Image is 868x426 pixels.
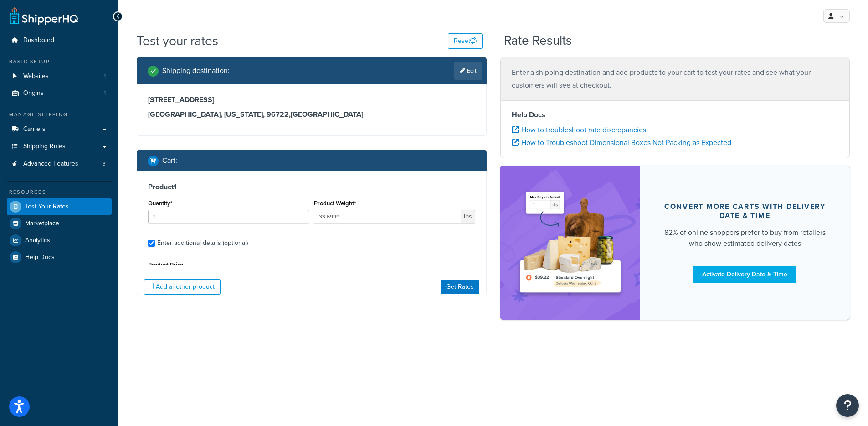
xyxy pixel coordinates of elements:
[7,58,112,66] div: Basic Setup
[836,394,859,417] button: Open Resource Center
[104,89,106,97] span: 1
[7,156,112,172] li: Advanced Features
[148,200,172,207] label: Quantity*
[162,67,230,75] h2: Shipping destination :
[662,202,828,220] div: Convert more carts with delivery date & time
[148,182,475,192] h3: Product 1
[7,215,112,232] a: Marketplace
[7,85,112,102] a: Origins1
[314,210,461,223] input: 0.00
[448,33,483,49] button: Reset
[693,266,796,283] a: Activate Delivery Date & Time
[7,32,112,49] a: Dashboard
[148,261,183,268] label: Product Price
[512,137,731,148] a: How to Troubleshoot Dimensional Boxes Not Packing as Expected
[148,110,475,119] h3: [GEOGRAPHIC_DATA], [US_STATE], 96722 , [GEOGRAPHIC_DATA]
[7,85,112,102] li: Origins
[7,156,112,172] a: Advanced Features3
[148,210,309,223] input: 0.0
[7,232,112,249] a: Analytics
[23,36,54,44] span: Dashboard
[25,237,50,244] span: Analytics
[157,237,248,249] div: Enter additional details (optional)
[514,179,627,306] img: feature-image-ddt-36eae7f7280da8017bfb280eaccd9c446f90b1fe08728e4019434db127062ab4.png
[23,89,44,97] span: Origins
[314,200,356,207] label: Product Weight*
[7,68,112,85] a: Websites1
[7,121,112,138] a: Carriers
[441,280,479,294] button: Get Rates
[25,203,69,211] span: Test Your Rates
[504,34,572,48] h2: Rate Results
[103,160,106,168] span: 3
[162,156,177,165] h2: Cart :
[512,125,646,135] a: How to troubleshoot rate discrepancies
[7,111,112,119] div: Manage Shipping
[148,95,475,104] h3: [STREET_ADDRESS]
[512,109,839,120] h4: Help Docs
[104,73,106,80] span: 1
[7,198,112,215] a: Test Your Rates
[7,138,112,155] a: Shipping Rules
[144,279,221,295] button: Add another product
[512,66,839,92] p: Enter a shipping destination and add products to your cart to test your rates and see what your c...
[148,240,155,247] input: Enter additional details (optional)
[662,227,828,249] div: 82% of online shoppers prefer to buy from retailers who show estimated delivery dates
[23,125,46,133] span: Carriers
[23,73,49,80] span: Websites
[23,143,66,151] span: Shipping Rules
[23,160,78,168] span: Advanced Features
[461,210,475,223] span: lbs
[25,220,59,228] span: Marketplace
[25,254,55,261] span: Help Docs
[7,68,112,85] li: Websites
[454,62,482,80] a: Edit
[7,249,112,265] a: Help Docs
[7,188,112,196] div: Resources
[137,32,218,50] h1: Test your rates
